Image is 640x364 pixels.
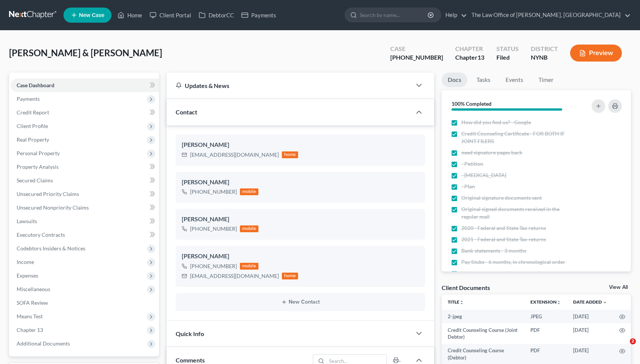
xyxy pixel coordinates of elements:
a: Unsecured Nonpriority Claims [11,201,159,214]
a: Tasks [470,72,496,87]
td: [DATE] [567,310,613,323]
td: JPEG [524,310,567,323]
div: [PHONE_NUMBER] [190,225,237,233]
span: Lawsuits [17,218,37,224]
div: [PERSON_NAME] [182,140,419,150]
span: Credit Counseling Certificate - FOR BOTH IF JOINT FILERS [461,130,577,145]
div: [PHONE_NUMBER] [390,53,443,62]
i: unfold_more [557,300,561,305]
span: Quick Info [176,330,204,337]
span: Personal Property [17,150,60,156]
iframe: Intercom live chat [614,338,632,356]
span: Chapter 13 [17,327,43,333]
div: District [531,45,558,53]
td: 2-jpeg [442,310,524,323]
i: expand_more [603,300,607,305]
a: SOFA Review [11,296,159,310]
span: Executory Contracts [17,231,65,238]
span: Expenses [17,272,38,279]
a: DebtorCC [195,8,238,22]
a: The Law Office of [PERSON_NAME], [GEOGRAPHIC_DATA] [468,8,631,22]
span: How did you find us? - Google [461,119,531,126]
div: mobile [240,188,259,195]
div: [PHONE_NUMBER] [190,262,237,270]
span: Unsecured Priority Claims [17,191,79,197]
span: [PERSON_NAME] & [PERSON_NAME] [9,47,162,58]
div: Case [390,45,443,53]
a: Lawsuits [11,214,159,228]
a: Events [499,72,529,87]
i: unfold_more [459,300,464,305]
span: Drivers license [461,270,496,277]
span: 2 [630,338,636,344]
span: Bank statements - 3 months [461,247,526,254]
div: Updates & News [176,82,403,89]
span: Comments [176,356,205,364]
span: Means Test [17,313,43,319]
span: - [MEDICAL_DATA] [461,171,506,179]
div: mobile [240,263,259,270]
a: Unsecured Priority Claims [11,187,159,201]
span: - Petition [461,160,483,168]
td: PDF [524,323,567,344]
span: Secured Claims [17,177,53,184]
span: SOFA Review [17,299,48,306]
span: Property Analysis [17,163,59,170]
div: [PERSON_NAME] [182,215,419,224]
strong: 100% Completed [451,100,492,107]
div: [PERSON_NAME] [182,252,419,261]
span: Client Profile [17,123,48,129]
a: Timer [532,72,560,87]
a: Executory Contracts [11,228,159,242]
div: Filed [496,53,519,62]
a: View All [609,285,628,290]
div: Chapter [455,53,484,62]
span: Credit Report [17,109,49,116]
span: 2020 - Federal and State Tax returns [461,224,546,232]
span: 2021 - Federal and State Tax returns [461,236,546,243]
a: Property Analysis [11,160,159,174]
span: Payments [17,96,40,102]
div: Chapter [455,45,484,53]
span: - Plan [461,183,475,190]
div: home [282,151,298,158]
a: Docs [442,72,467,87]
span: 13 [478,54,484,61]
a: Credit Report [11,106,159,119]
span: Miscellaneous [17,286,50,292]
span: New Case [79,12,104,18]
a: Secured Claims [11,174,159,187]
a: Titleunfold_more [448,299,464,305]
span: Additional Documents [17,340,70,347]
div: mobile [240,225,259,232]
td: Credit Counseling Course (Joint Debtor) [442,323,524,344]
a: Help [442,8,467,22]
a: Date Added expand_more [573,299,607,305]
span: Real Property [17,136,49,143]
a: Case Dashboard [11,79,159,92]
a: Payments [238,8,280,22]
span: Pay Stubs - 6 months, in chronological order [461,258,565,266]
button: Preview [570,45,622,62]
div: [PERSON_NAME] [182,178,419,187]
span: Case Dashboard [17,82,54,88]
span: Unsecured Nonpriority Claims [17,204,89,211]
div: [EMAIL_ADDRESS][DOMAIN_NAME] [190,151,279,159]
a: Extensionunfold_more [530,299,561,305]
button: New Contact [182,299,419,305]
span: Income [17,259,34,265]
div: [EMAIL_ADDRESS][DOMAIN_NAME] [190,272,279,280]
div: [PHONE_NUMBER] [190,188,237,196]
div: Status [496,45,519,53]
span: Contact [176,108,197,116]
span: Original signature documents sent [461,194,542,202]
a: Home [114,8,146,22]
div: NYNB [531,53,558,62]
div: home [282,273,298,279]
a: Client Portal [146,8,195,22]
input: Search by name... [360,8,429,22]
div: Client Documents [442,284,490,292]
td: [DATE] [567,323,613,344]
span: Original signed documents received in the regular mail [461,205,577,221]
span: need signature pages back [461,149,523,156]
